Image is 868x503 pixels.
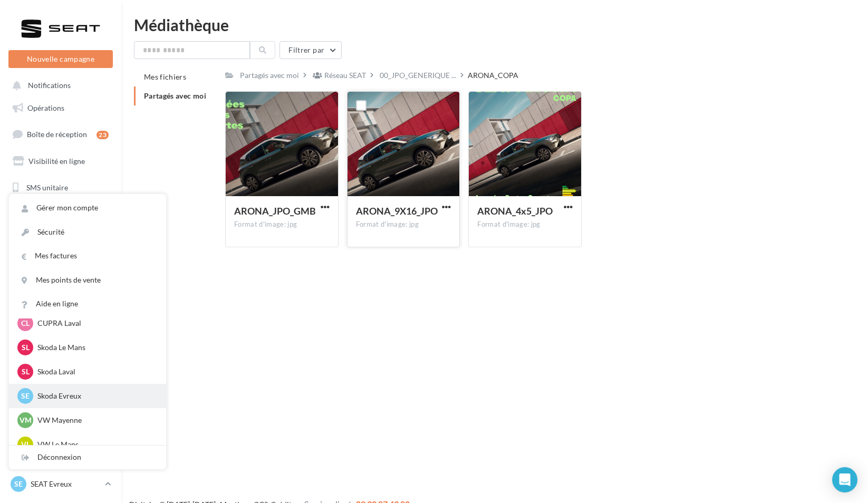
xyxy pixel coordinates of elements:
a: Mes points de vente [9,268,166,292]
p: SEAT Evreux [31,479,101,489]
span: SMS unitaire [26,182,68,191]
a: Médiathèque [6,255,115,277]
p: Skoda Evreux [37,391,153,401]
span: SL [22,366,30,377]
button: Nouvelle campagne [8,50,113,68]
p: Skoda Le Mans [37,342,153,353]
a: Aide en ligne [9,292,166,316]
span: ARONA_4x5_JPO [477,205,553,217]
span: Notifications [28,81,71,90]
div: Format d'image: jpg [356,220,451,229]
div: Format d'image: jpg [477,220,573,229]
a: Visibilité en ligne [6,150,115,172]
span: VL [21,439,30,450]
span: Boîte de réception [27,130,87,139]
a: PLV et print personnalisable [6,307,115,338]
span: SE [14,479,23,489]
p: Skoda Laval [37,366,153,377]
span: Visibilité en ligne [28,157,85,166]
div: 23 [97,131,109,139]
a: Campagnes DataOnDemand [6,343,115,374]
span: Mes fichiers [144,72,186,81]
a: Opérations [6,97,115,119]
a: Mes factures [9,244,166,268]
span: ARONA_9X16_JPO [356,205,438,217]
span: SL [22,342,30,353]
span: CL [21,318,30,328]
p: VW Le Mans [37,439,153,450]
div: Déconnexion [9,446,166,469]
a: Gérer mon compte [9,196,166,220]
span: VM [20,415,32,425]
a: SMS unitaire [6,177,115,199]
div: Format d'image: jpg [234,220,330,229]
p: CUPRA Laval [37,318,153,328]
span: 00_JPO_GENERIQUE ... [380,70,456,81]
div: ARONA_COPA [468,70,518,81]
span: Partagés avec moi [144,91,206,100]
span: ARONA_JPO_GMB [234,205,316,217]
div: Open Intercom Messenger [832,467,857,492]
a: Sécurité [9,220,166,244]
a: Calendrier [6,281,115,303]
a: SE SEAT Evreux [8,474,113,494]
div: Partagés avec moi [240,70,299,81]
p: VW Mayenne [37,415,153,425]
a: Contacts [6,229,115,251]
span: Opérations [27,103,64,112]
span: SE [21,391,30,401]
button: Filtrer par [279,41,342,59]
div: Médiathèque [134,17,855,33]
a: Boîte de réception23 [6,123,115,146]
a: Campagnes [6,202,115,225]
div: Réseau SEAT [324,70,366,81]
